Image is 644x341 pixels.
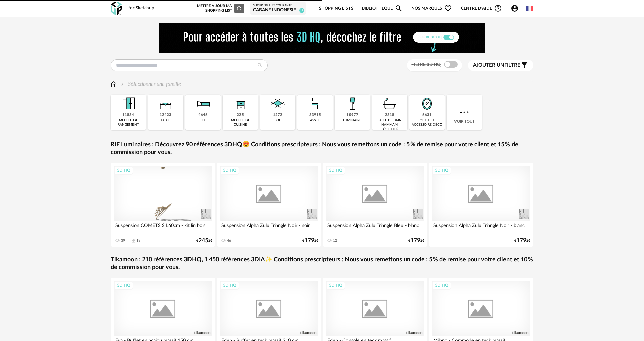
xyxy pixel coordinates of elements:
[319,1,353,16] a: Shopping Lists
[326,166,345,175] div: 3D HQ
[302,238,318,243] div: € 26
[511,4,522,12] span: Account Circle icon
[114,221,212,234] div: Suspension COMETS S L60cm - kit lin bois
[122,113,134,118] div: 11834
[310,118,320,123] div: assise
[514,238,530,243] div: € 26
[159,23,485,53] img: FILTRE%20HQ%20NEW_V1%20(4).gif
[111,2,122,15] img: OXP
[494,4,502,12] span: Help Circle Outline icon
[395,4,403,12] span: Magnify icon
[432,166,451,175] div: 3D HQ
[198,238,208,243] span: 245
[269,95,287,113] img: Sol.png
[343,118,361,123] div: luminaire
[131,238,136,243] span: Download icon
[511,4,519,12] span: Account Circle icon
[160,113,171,118] div: 12423
[220,166,239,175] div: 3D HQ
[253,4,303,8] div: Shopping List courante
[273,113,282,118] div: 1272
[136,238,140,243] div: 13
[194,95,212,113] img: Literie.png
[385,113,394,118] div: 2318
[422,113,432,118] div: 6631
[526,5,533,12] img: fr
[114,281,133,290] div: 3D HQ
[306,95,324,113] img: Assise.png
[111,141,533,157] a: RIF Luminaires : Découvrez 90 références 3DHQ😍 Conditions prescripteurs : Nous vous remettons un ...
[237,113,244,118] div: 225
[411,62,441,67] span: Filtre 3D HQ
[231,95,250,113] img: Rangement.png
[225,118,256,127] div: meuble de cuisine
[473,63,504,68] span: Ajouter un
[236,6,242,10] span: Refresh icon
[381,95,399,113] img: Salle%20de%20bain.png
[121,238,125,243] div: 39
[299,8,304,13] span: 11
[458,106,470,118] img: more.7b13dc1.svg
[196,238,212,243] div: € 26
[326,281,345,290] div: 3D HQ
[520,61,528,69] span: Filter icon
[411,118,442,127] div: objet et accessoire déco
[323,163,427,247] a: 3D HQ Suspension Alpha Zulu Triangle Bleu - blanc 12 €17926
[418,95,436,113] img: Miroir.png
[346,113,358,118] div: 10977
[304,238,314,243] span: 179
[227,238,231,243] div: 46
[253,7,303,13] div: CABANE INDONESIE
[111,163,215,247] a: 3D HQ Suspension COMETS S L60cm - kit lin bois 39 Download icon 13 €24526
[473,62,520,69] span: filtre
[119,95,138,113] img: Meuble%20de%20rangement.png
[468,60,533,71] button: Ajouter unfiltre Filter icon
[120,80,181,88] div: Sélectionner une famille
[432,281,451,290] div: 3D HQ
[444,4,452,12] span: Heart Outline icon
[410,238,420,243] span: 179
[275,118,281,123] div: sol
[362,1,403,16] a: BibliothèqueMagnify icon
[157,95,175,113] img: Table.png
[429,163,533,247] a: 3D HQ Suspension Alpha Zulu Triangle Noir - blanc €17926
[516,238,526,243] span: 179
[198,113,208,118] div: 4646
[201,118,205,123] div: lit
[461,4,502,12] span: Centre d'aideHelp Circle Outline icon
[220,281,239,290] div: 3D HQ
[326,221,424,234] div: Suspension Alpha Zulu Triangle Bleu - blanc
[128,5,154,11] div: for Sketchup
[217,163,321,247] a: 3D HQ Suspension Alpha Zulu Triangle Noir - noir 46 €17926
[432,221,530,234] div: Suspension Alpha Zulu Triangle Noir - blanc
[111,256,533,272] a: Tikamoon : 210 références 3DHQ, 1 450 références 3DIA✨ Conditions prescripteurs : Nous vous remet...
[411,1,452,16] span: Nos marques
[408,238,424,243] div: € 26
[114,166,133,175] div: 3D HQ
[113,118,144,127] div: meuble de rangement
[196,4,244,13] div: Mettre à jour ma Shopping List
[333,238,337,243] div: 12
[111,80,117,88] img: svg+xml;base64,PHN2ZyB3aWR0aD0iMTYiIGhlaWdodD0iMTciIHZpZXdCb3g9IjAgMCAxNiAxNyIgZmlsbD0ibm9uZSIgeG...
[161,118,170,123] div: table
[447,95,482,130] div: Voir tout
[220,221,318,234] div: Suspension Alpha Zulu Triangle Noir - noir
[120,80,125,88] img: svg+xml;base64,PHN2ZyB3aWR0aD0iMTYiIGhlaWdodD0iMTYiIHZpZXdCb3g9IjAgMCAxNiAxNiIgZmlsbD0ibm9uZSIgeG...
[253,4,303,13] a: Shopping List courante CABANE INDONESIE 11
[309,113,321,118] div: 33915
[374,118,405,131] div: salle de bain hammam toilettes
[343,95,361,113] img: Luminaire.png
